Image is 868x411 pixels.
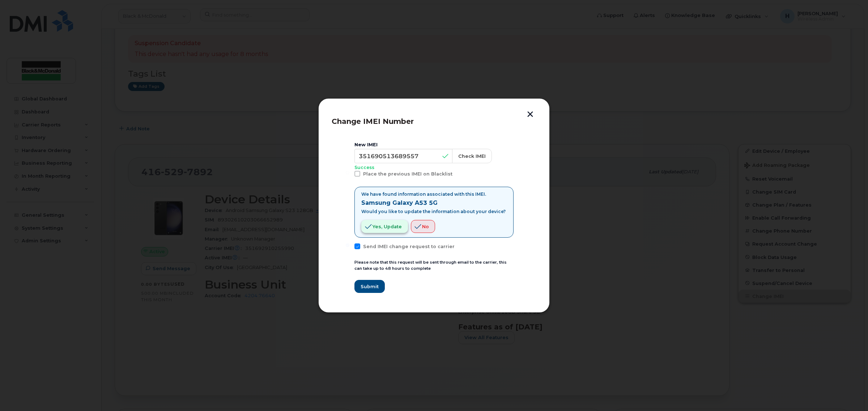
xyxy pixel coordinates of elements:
[361,199,438,206] strong: Samsung Galaxy A53 5G
[346,243,349,247] input: Send IMEI change request to carrier
[354,142,514,148] div: New IMEI
[363,244,455,249] span: Send IMEI change request to carrier
[354,260,507,271] small: Please note that this request will be sent through email to the carrier, this can take up to 48 h...
[354,280,385,293] button: Submit
[361,283,379,290] span: Submit
[361,220,408,233] button: Yes, update
[361,191,506,197] p: We have found information associated with this IMEI.
[411,220,435,233] button: No
[361,209,506,215] p: Would you like to update the information about your device?
[452,149,492,163] button: Check IMEI
[422,223,429,230] span: No
[346,171,349,174] input: Place the previous IMEI on Blacklist
[354,165,514,171] p: Success
[363,171,452,177] span: Place the previous IMEI on Blacklist
[332,117,414,126] span: Change IMEI Number
[373,223,402,230] span: Yes, update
